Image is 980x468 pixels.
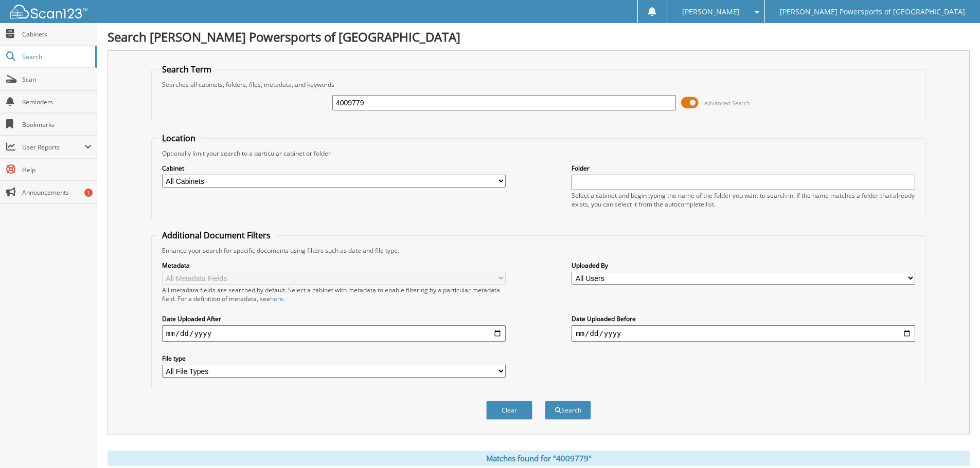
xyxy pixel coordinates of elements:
[162,314,506,323] label: Date Uploaded After
[22,188,92,197] span: Announcements
[162,286,506,303] div: All metadata fields are searched by default. Select a cabinet with metadata to enable filtering b...
[157,230,276,241] legend: Additional Document Filters
[108,28,970,45] h1: Search [PERSON_NAME] Powersports of [GEOGRAPHIC_DATA]
[682,9,740,15] span: [PERSON_NAME]
[162,354,506,363] label: File type
[22,143,84,152] span: User Reports
[22,165,92,174] span: Help
[22,75,92,84] span: Scan
[572,325,915,342] input: end
[486,401,532,420] button: Clear
[572,164,915,173] label: Folder
[22,120,92,129] span: Bookmarks
[162,325,506,342] input: start
[780,9,965,15] span: [PERSON_NAME] Powersports of [GEOGRAPHIC_DATA]
[157,246,920,255] div: Enhance your search for specific documents using filters such as date and file type.
[162,261,506,270] label: Metadata
[545,401,591,420] button: Search
[270,294,283,303] a: here
[84,189,93,197] div: 1
[704,99,750,107] span: Advanced Search
[572,314,915,323] label: Date Uploaded Before
[22,52,90,61] span: Search
[572,261,915,270] label: Uploaded By
[572,191,915,209] div: Select a cabinet and begin typing the name of the folder you want to search in. If the name match...
[22,98,92,106] span: Reminders
[157,133,201,144] legend: Location
[157,64,217,75] legend: Search Term
[162,164,506,173] label: Cabinet
[10,5,87,18] img: scan123-logo-white.svg
[157,149,920,158] div: Optionally limit your search to a particular cabinet or folder
[22,30,92,39] span: Cabinets
[157,80,920,89] div: Searches all cabinets, folders, files, metadata, and keywords
[108,451,970,466] div: Matches found for "4009779"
